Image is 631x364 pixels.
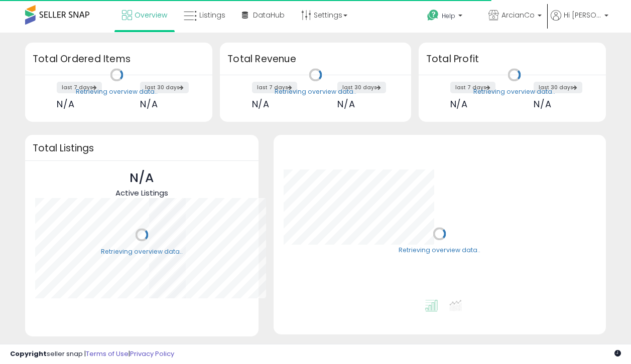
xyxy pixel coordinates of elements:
[86,349,129,358] a: Terms of Use
[564,10,601,20] span: Hi [PERSON_NAME]
[10,349,174,359] div: seller snap | |
[551,10,608,33] a: Hi [PERSON_NAME]
[419,2,479,33] a: Help
[442,12,455,20] span: Help
[76,87,158,96] div: Retrieving overview data..
[135,10,167,20] span: Overview
[427,9,439,22] i: Get Help
[501,10,535,20] span: ArcianCo
[101,247,183,256] div: Retrieving overview data..
[130,349,174,358] a: Privacy Policy
[473,87,555,96] div: Retrieving overview data..
[275,87,356,96] div: Retrieving overview data..
[10,349,47,358] strong: Copyright
[199,10,225,20] span: Listings
[399,246,480,255] div: Retrieving overview data..
[253,10,285,20] span: DataHub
